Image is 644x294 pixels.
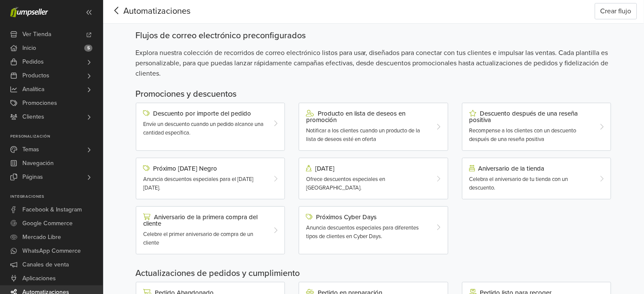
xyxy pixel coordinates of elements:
div: Descuento después de una reseña positiva [469,110,592,123]
span: Productos [22,69,49,83]
span: Canales de venta [22,258,69,272]
span: Explora nuestra colección de recorridos de correo electrónico listos para usar, diseñados para co... [135,48,612,79]
span: Mercado Libre [22,230,61,244]
span: 5 [84,45,92,52]
span: Pedidos [22,55,44,69]
h5: Actualizaciones de pedidos y cumplimiento [135,268,612,279]
span: Facebook & Instagram [22,203,82,217]
div: Flujos de correo electrónico preconfigurados [135,31,612,41]
div: Aniversario de la tienda [469,165,592,172]
h5: Promociones y descuentos [135,89,612,99]
div: Próximo [DATE] Negro [143,165,266,172]
span: Anuncia descuentos especiales para el [DATE][DATE]. [143,176,253,191]
p: Integraciones [10,194,103,199]
div: Aniversario de la primera compra del cliente [143,214,266,227]
span: Google Commerce [22,217,73,230]
span: Páginas [22,170,43,184]
span: Analítica [22,83,44,96]
span: Notificar a los clientes cuando un producto de la lista de deseos esté en oferta [306,127,420,143]
span: Recompense a los clientes con un descuento después de una reseña positiva [469,127,577,143]
div: Producto en lista de deseos en promoción [306,110,429,123]
span: Navegación [22,156,54,170]
span: Ver Tienda [22,28,51,41]
span: Inicio [22,41,36,55]
span: Ofrece descuentos especiales en [GEOGRAPHIC_DATA]. [306,176,385,191]
div: Próximos Cyber Days [306,214,429,220]
span: Clientes [22,110,44,124]
span: WhatsApp Commerce [22,244,81,258]
span: Anuncia descuentos especiales para diferentes tipos de clientes en Cyber Days. [306,224,419,240]
span: Promociones [22,96,57,110]
span: Temas [22,143,39,156]
span: Celebra el aniversario de tu tienda con un descuento. [469,176,568,191]
span: Envíe un descuento cuando un pedido alcance una cantidad específica. [143,121,264,136]
span: Celebre el primer aniversario de compra de un cliente [143,231,253,246]
span: Automatizaciones [110,5,177,18]
span: Aplicaciones [22,272,56,285]
div: [DATE] [306,165,429,172]
div: Descuento por importe del pedido [143,110,266,117]
p: Personalización [10,134,103,139]
button: Crear flujo [595,3,637,19]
